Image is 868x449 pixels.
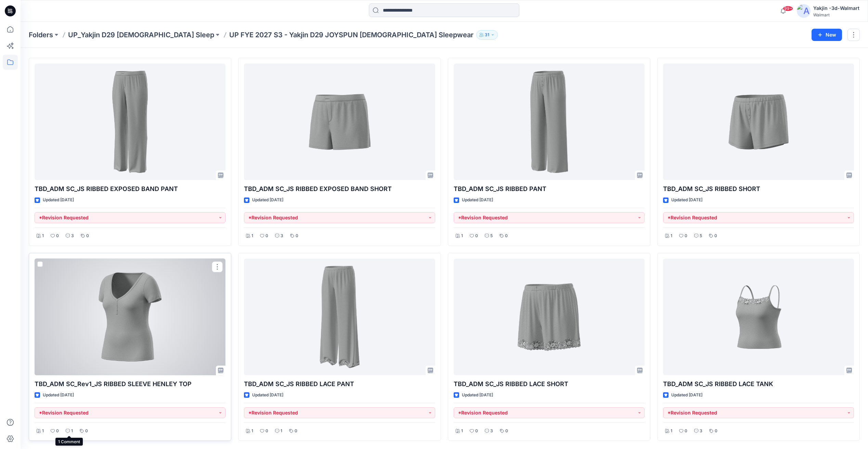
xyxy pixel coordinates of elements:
[663,64,854,180] a: TBD_ADM SC_JS RIBBED SHORT
[68,30,214,40] a: UP_Yakjin D29 [DEMOGRAPHIC_DATA] Sleep
[476,30,498,40] button: 31
[252,196,283,204] p: Updated [DATE]
[671,196,702,204] p: Updated [DATE]
[35,184,225,194] p: TBD_ADM SC_JS RIBBED EXPOSED BAND PANT
[229,30,474,40] p: UP FYE 2027 S3 - Yakjin D29 JOYSPUN [DEMOGRAPHIC_DATA] Sleepwear
[244,379,435,389] p: TBD_ADM SC_JS RIBBED LACE PANT
[490,232,493,240] p: 5
[462,196,493,204] p: Updated [DATE]
[685,427,687,435] p: 0
[252,392,283,399] p: Updated [DATE]
[43,196,74,204] p: Updated [DATE]
[671,392,702,399] p: Updated [DATE]
[715,427,717,435] p: 0
[265,232,268,240] p: 0
[71,232,74,240] p: 3
[42,232,44,240] p: 1
[281,232,283,240] p: 3
[35,64,225,180] a: TBD_ADM SC_JS RIBBED EXPOSED BAND PANT
[461,427,463,435] p: 1
[663,184,854,194] p: TBD_ADM SC_JS RIBBED SHORT
[454,64,645,180] a: TBD_ADM SC_JS RIBBED PANT
[671,232,672,240] p: 1
[29,30,53,40] a: Folders
[714,232,717,240] p: 0
[505,232,508,240] p: 0
[296,232,298,240] p: 0
[265,427,268,435] p: 0
[812,29,842,41] button: New
[663,259,854,375] a: TBD_ADM SC_JS RIBBED LACE TANK
[475,427,478,435] p: 0
[461,232,463,240] p: 1
[56,232,59,240] p: 0
[685,232,687,240] p: 0
[454,184,645,194] p: TBD_ADM SC_JS RIBBED PANT
[671,427,672,435] p: 1
[295,427,297,435] p: 0
[663,379,854,389] p: TBD_ADM SC_JS RIBBED LACE TANK
[86,232,89,240] p: 0
[35,259,225,375] a: TBD_ADM SC_Rev1_JS RIBBED SLEEVE HENLEY TOP
[700,427,702,435] p: 3
[42,427,44,435] p: 1
[244,259,435,375] a: TBD_ADM SC_JS RIBBED LACE PANT
[783,6,793,11] span: 99+
[797,4,811,18] img: avatar
[251,427,253,435] p: 1
[475,232,478,240] p: 0
[43,392,74,399] p: Updated [DATE]
[281,427,282,435] p: 1
[505,427,508,435] p: 0
[85,427,88,435] p: 0
[454,259,645,375] a: TBD_ADM SC_JS RIBBED LACE SHORT
[813,12,859,17] div: Walmart
[462,392,493,399] p: Updated [DATE]
[56,427,59,435] p: 0
[813,4,859,12] div: Yakjin -3d-Walmart
[490,427,493,435] p: 3
[485,31,489,39] p: 31
[244,184,435,194] p: TBD_ADM SC_JS RIBBED EXPOSED BAND SHORT
[71,427,73,435] p: 1
[251,232,253,240] p: 1
[454,379,645,389] p: TBD_ADM SC_JS RIBBED LACE SHORT
[244,64,435,180] a: TBD_ADM SC_JS RIBBED EXPOSED BAND SHORT
[35,379,225,389] p: TBD_ADM SC_Rev1_JS RIBBED SLEEVE HENLEY TOP
[700,232,702,240] p: 5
